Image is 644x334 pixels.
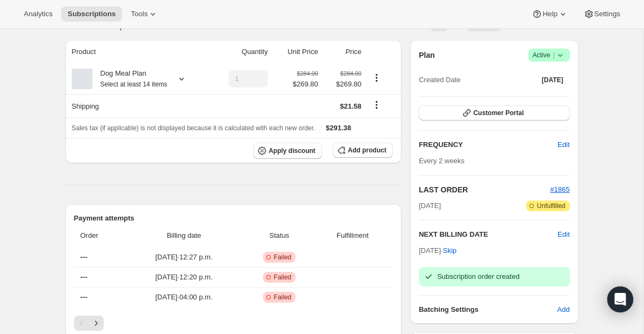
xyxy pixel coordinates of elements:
[577,6,627,22] button: Settings
[533,50,566,61] span: Active
[271,40,321,64] th: Unit Price
[124,6,165,22] button: Tools
[17,6,59,22] button: Analytics
[68,10,116,18] span: Subscriptions
[437,272,519,280] span: Subscription order created
[274,293,292,302] span: Failed
[340,70,361,77] small: $284.00
[89,316,104,331] button: Next
[65,40,209,64] th: Product
[419,229,558,240] h2: NEXT BILLING DATE
[368,99,385,111] button: Shipping actions
[550,185,569,193] a: #1865
[542,76,563,84] span: [DATE]
[269,146,316,155] span: Apply discount
[419,304,557,315] h6: Batching Settings
[419,50,435,61] h2: Plan
[74,213,393,224] h2: Payment attempts
[128,272,239,283] span: [DATE] · 12:20 p.m.
[537,202,566,210] span: Unfulfilled
[326,124,351,132] span: $291.38
[348,146,386,155] span: Add product
[419,201,441,211] span: [DATE]
[607,286,633,312] div: Open Intercom Messenger
[419,139,558,150] h2: FREQUENCY
[81,273,88,281] span: ---
[74,224,125,248] th: Order
[340,102,361,110] span: $21.58
[81,293,88,301] span: ---
[74,316,393,331] nav: Pagination
[297,70,318,77] small: $284.00
[553,51,554,59] span: |
[65,94,209,118] th: Shipping
[557,304,569,315] span: Add
[128,292,239,303] span: [DATE] · 04:00 p.m.
[319,230,386,241] span: Fulfillment
[594,10,620,18] span: Settings
[128,230,239,241] span: Billing date
[131,10,147,18] span: Tools
[72,124,316,132] span: Sales tax (if applicable) is not displayed because it is calculated with each new order.
[443,245,457,256] span: Skip
[535,72,570,88] button: [DATE]
[81,253,88,261] span: ---
[542,10,557,18] span: Help
[558,229,569,240] button: Edit
[368,72,385,84] button: Product actions
[246,230,313,241] span: Status
[333,143,393,158] button: Add product
[100,81,167,88] small: Select at least 14 items
[419,75,460,85] span: Created Date
[558,139,569,150] span: Edit
[419,246,457,255] span: [DATE] ·
[128,252,239,263] span: [DATE] · 12:27 p.m.
[274,273,292,282] span: Failed
[293,79,318,90] span: $269.80
[209,40,271,64] th: Quantity
[525,6,574,22] button: Help
[551,301,576,318] button: Add
[321,40,365,64] th: Price
[437,242,463,259] button: Skip
[419,157,465,165] span: Every 2 weeks
[550,184,569,195] button: #1865
[473,109,524,117] span: Customer Portal
[325,79,361,90] span: $269.80
[253,143,322,159] button: Apply discount
[551,136,576,153] button: Edit
[274,253,292,262] span: Failed
[24,10,52,18] span: Analytics
[92,68,167,90] div: Dog Meal Plan
[419,105,569,121] button: Customer Portal
[419,184,550,195] h2: LAST ORDER
[61,6,122,22] button: Subscriptions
